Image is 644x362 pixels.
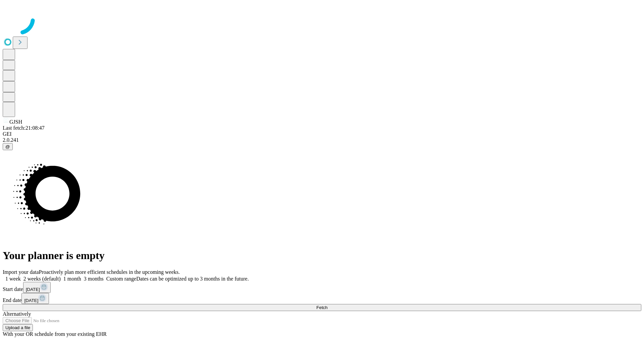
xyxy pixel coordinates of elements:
[23,276,61,282] span: 2 weeks (default)
[136,276,249,282] span: Dates can be optimized up to 3 months in the future.
[63,276,81,282] span: 1 month
[3,249,641,262] h1: Your planner is empty
[3,125,45,131] span: Last fetch: 21:08:47
[26,287,40,292] span: [DATE]
[316,305,327,310] span: Fetch
[3,137,641,143] div: 2.0.241
[3,282,641,293] div: Start date
[3,304,641,311] button: Fetch
[3,331,107,337] span: With your OR schedule from your existing EHR
[21,293,49,304] button: [DATE]
[84,276,104,282] span: 3 months
[3,293,641,304] div: End date
[106,276,136,282] span: Custom range
[39,269,180,275] span: Proactively plan more efficient schedules in the upcoming weeks.
[3,324,33,331] button: Upload a file
[5,144,10,149] span: @
[3,131,641,137] div: GEI
[3,143,13,150] button: @
[24,298,38,303] span: [DATE]
[5,276,21,282] span: 1 week
[3,269,39,275] span: Import your data
[23,282,51,293] button: [DATE]
[9,119,22,125] span: GJSH
[3,311,31,317] span: Alternatively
